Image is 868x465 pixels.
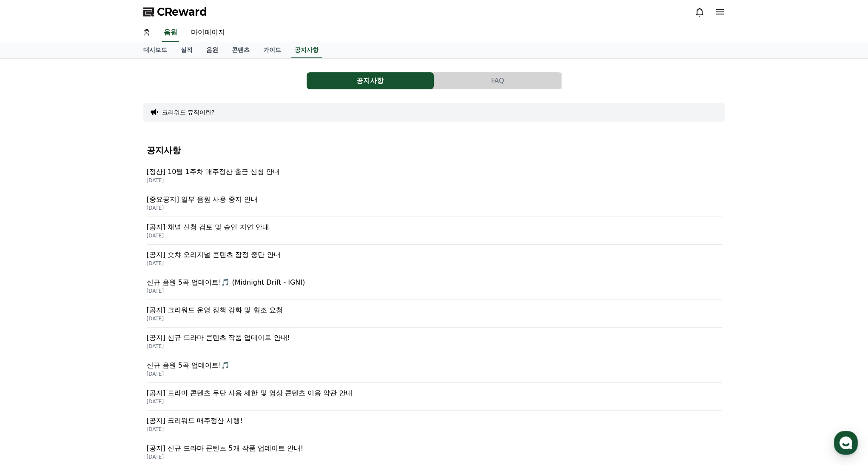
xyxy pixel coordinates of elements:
[147,167,722,177] p: [정산] 10월 1주차 매주정산 출금 신청 안내
[147,383,722,411] a: [공지] 드라마 콘텐츠 무단 사용 제한 및 영상 콘텐츠 이용 약관 안내 [DATE]
[147,416,722,426] p: [공지] 크리워드 매주정산 시행!
[147,194,722,205] p: [중요공지] 일부 음원 사용 중지 안내
[147,443,722,454] p: [공지] 신규 드라마 콘텐츠 5개 작품 업데이트 안내!
[147,288,722,294] p: [DATE]
[434,72,561,89] button: FAQ
[147,250,722,260] p: [공지] 숏챠 오리지널 콘텐츠 잠정 중단 안내
[147,343,722,350] p: [DATE]
[22,282,37,289] span: Home
[174,42,199,58] a: 실적
[147,426,722,433] p: [DATE]
[147,145,722,155] h4: 공지사항
[147,355,722,383] a: 신규 음원 5곡 업데이트!🎵 [DATE]
[199,42,225,58] a: 음원
[110,270,163,291] a: Settings
[137,42,174,58] a: 대시보드
[143,5,207,19] a: CReward
[3,270,56,291] a: Home
[147,328,722,355] a: [공지] 신규 드라마 콘텐츠 작품 업데이트 안내! [DATE]
[147,245,722,272] a: [공지] 숏챠 오리지널 콘텐츠 잠정 중단 안내 [DATE]
[147,177,722,184] p: [DATE]
[147,222,722,232] p: [공지] 채널 신청 검토 및 승인 지연 안내
[291,42,322,58] a: 공지사항
[147,388,722,398] p: [공지] 드라마 콘텐츠 무단 사용 제한 및 영상 콘텐츠 이용 약관 안내
[162,108,215,117] button: 크리워드 뮤직이란?
[147,272,722,300] a: 신규 음원 5곡 업데이트!🎵 (Midnight Drift - IGNI) [DATE]
[147,315,722,322] p: [DATE]
[157,5,207,19] span: CReward
[147,300,722,328] a: [공지] 크리워드 운영 정책 강화 및 협조 요청 [DATE]
[147,260,722,267] p: [DATE]
[147,162,722,189] a: [정산] 10월 1주차 매주정산 출금 신청 안내 [DATE]
[71,283,96,290] span: Messages
[147,205,722,211] p: [DATE]
[147,232,722,239] p: [DATE]
[162,24,179,42] a: 음원
[147,411,722,438] a: [공지] 크리워드 매주정산 시행! [DATE]
[256,42,288,58] a: 가이드
[126,282,147,289] span: Settings
[147,454,722,460] p: [DATE]
[137,24,157,42] a: 홈
[307,72,434,89] button: 공지사항
[147,371,722,377] p: [DATE]
[147,333,722,343] p: [공지] 신규 드라마 콘텐츠 작품 업데이트 안내!
[225,42,256,58] a: 콘텐츠
[56,270,110,291] a: Messages
[147,398,722,405] p: [DATE]
[184,24,232,42] a: 마이페이지
[147,360,722,371] p: 신규 음원 5곡 업데이트!🎵
[307,72,434,89] a: 공지사항
[147,277,722,288] p: 신규 음원 5곡 업데이트!🎵 (Midnight Drift - IGNI)
[147,217,722,245] a: [공지] 채널 신청 검토 및 승인 지연 안내 [DATE]
[147,305,722,315] p: [공지] 크리워드 운영 정책 강화 및 협조 요청
[147,189,722,217] a: [중요공지] 일부 음원 사용 중지 안내 [DATE]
